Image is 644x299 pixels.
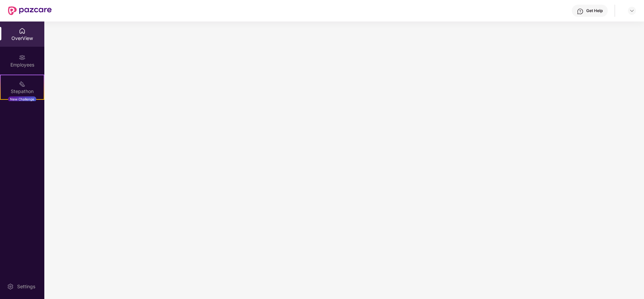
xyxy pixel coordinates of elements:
[1,88,44,95] div: Stepathon
[7,283,14,290] img: svg+xml;base64,PHN2ZyBpZD0iU2V0dGluZy0yMHgyMCIgeG1sbnM9Imh0dHA6Ly93d3cudzMub3JnLzIwMDAvc3ZnIiB3aW...
[629,8,635,13] img: svg+xml;base64,PHN2ZyBpZD0iRHJvcGRvd24tMzJ4MzIiIHhtbG5zPSJodHRwOi8vd3d3LnczLm9yZy8yMDAwL3N2ZyIgd2...
[586,8,603,13] div: Get Help
[19,54,26,61] img: svg+xml;base64,PHN2ZyBpZD0iRW1wbG95ZWVzIiB4bWxucz0iaHR0cDovL3d3dy53My5vcmcvMjAwMC9zdmciIHdpZHRoPS...
[19,81,26,87] img: svg+xml;base64,PHN2ZyB4bWxucz0iaHR0cDovL3d3dy53My5vcmcvMjAwMC9zdmciIHdpZHRoPSIyMSIgaGVpZ2h0PSIyMC...
[15,283,37,290] div: Settings
[8,6,52,15] img: New Pazcare Logo
[577,8,584,15] img: svg+xml;base64,PHN2ZyBpZD0iSGVscC0zMngzMiIgeG1sbnM9Imh0dHA6Ly93d3cudzMub3JnLzIwMDAvc3ZnIiB3aWR0aD...
[19,28,26,34] img: svg+xml;base64,PHN2ZyBpZD0iSG9tZSIgeG1sbnM9Imh0dHA6Ly93d3cudzMub3JnLzIwMDAvc3ZnIiB3aWR0aD0iMjAiIG...
[8,96,36,102] div: New Challenge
